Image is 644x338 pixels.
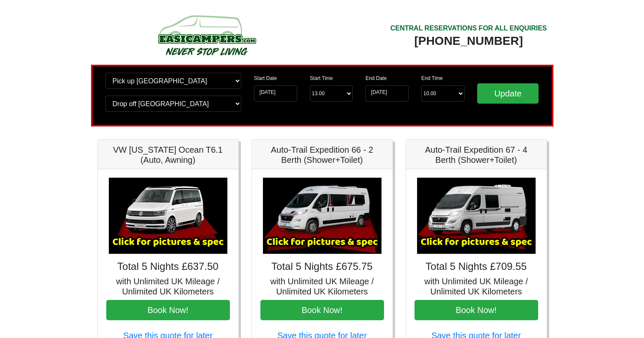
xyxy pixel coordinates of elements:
[106,261,230,273] h4: Total 5 Nights £637.50
[421,74,443,82] label: End Time
[415,261,538,273] h4: Total 5 Nights £709.55
[415,300,538,320] button: Book Now!
[477,83,539,104] input: Update
[415,145,538,165] h5: Auto-Trail Expedition 67 - 4 Berth (Shower+Toilet)
[254,74,277,82] label: Start Date
[365,85,409,102] input: Return Date
[109,178,227,254] img: VW California Ocean T6.1 (Auto, Awning)
[310,74,333,82] label: Start Time
[263,178,381,254] img: Auto-Trail Expedition 66 - 2 Berth (Shower+Toilet)
[260,145,384,165] h5: Auto-Trail Expedition 66 - 2 Berth (Shower+Toilet)
[260,276,384,297] h5: with Unlimited UK Mileage / Unlimited UK Kilometers
[390,23,547,33] div: CENTRAL RESERVATIONS FOR ALL ENQUIRIES
[415,276,538,297] h5: with Unlimited UK Mileage / Unlimited UK Kilometers
[260,300,384,320] button: Book Now!
[126,12,287,58] img: campers-checkout-logo.png
[106,145,230,165] h5: VW [US_STATE] Ocean T6.1 (Auto, Awning)
[417,178,536,254] img: Auto-Trail Expedition 67 - 4 Berth (Shower+Toilet)
[390,33,547,49] div: [PHONE_NUMBER]
[106,276,230,297] h5: with Unlimited UK Mileage / Unlimited UK Kilometers
[254,85,297,102] input: Start Date
[260,261,384,273] h4: Total 5 Nights £675.75
[106,300,230,320] button: Book Now!
[365,74,387,82] label: End Date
